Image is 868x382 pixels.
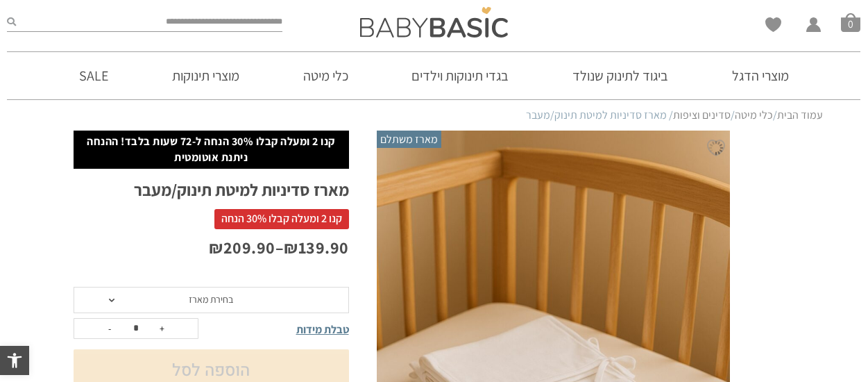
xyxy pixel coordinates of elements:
bdi: 139.90 [284,236,349,258]
a: מוצרי תינוקות [151,52,260,99]
a: סל קניות0 [841,13,860,32]
span: ₪ [284,236,298,258]
a: סדינים וציפות [673,108,731,122]
h1: מארז סדיניות למיטת תינוק/מעבר [74,179,349,201]
a: בגדי תינוקות וילדים [391,52,529,99]
span: Wishlist [765,17,781,37]
a: Wishlist [765,17,781,32]
input: כמות המוצר [122,319,150,338]
nav: Breadcrumb [46,108,823,123]
span: סל קניות [841,13,860,32]
a: כלי מיטה [735,108,773,122]
a: SALE [58,52,129,99]
button: - [99,319,120,338]
span: מארז משתלם [377,131,441,147]
a: עמוד הבית [777,108,823,122]
img: Baby Basic בגדי תינוקות וילדים אונליין [360,7,508,38]
a: מוצרי הדגל [711,52,810,99]
span: ₪ [209,236,223,258]
button: + [152,319,173,338]
span: קנו 2 ומעלה קבלו 30% הנחה [214,209,349,229]
bdi: 209.90 [209,236,275,258]
span: טבלת מידות [296,322,349,337]
a: ביגוד לתינוק שנולד [552,52,689,99]
a: כלי מיטה [282,52,369,99]
span: בחירת מארז [189,293,233,306]
p: – [74,236,349,260]
p: קנו 2 ומעלה קבלו 30% הנחה ל-72 שעות בלבד! ההנחה ניתנת אוטומטית [80,134,342,165]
